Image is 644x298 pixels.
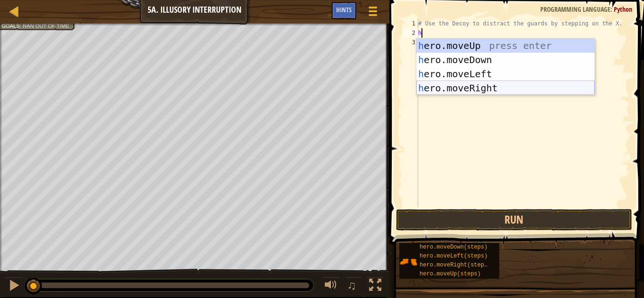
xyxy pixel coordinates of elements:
button: Ctrl + P: Pause [5,277,24,296]
button: Run [396,209,632,231]
span: Hints [336,5,352,14]
span: hero.moveUp(steps) [420,271,481,277]
button: Adjust volume [322,277,340,296]
span: hero.moveLeft(steps) [420,253,487,259]
span: hero.moveRight(steps) [420,262,491,268]
img: portrait.png [399,253,417,271]
span: : [611,5,614,14]
button: Show game menu [361,2,385,24]
span: Python [614,5,632,14]
button: Toggle fullscreen [366,277,385,296]
button: ♫ [345,277,361,296]
span: ♫ [347,278,356,292]
span: hero.moveDown(steps) [420,244,487,250]
div: 1 [403,19,418,28]
div: 2 [403,28,418,38]
span: Programming language [540,5,611,14]
div: 3 [403,38,418,47]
